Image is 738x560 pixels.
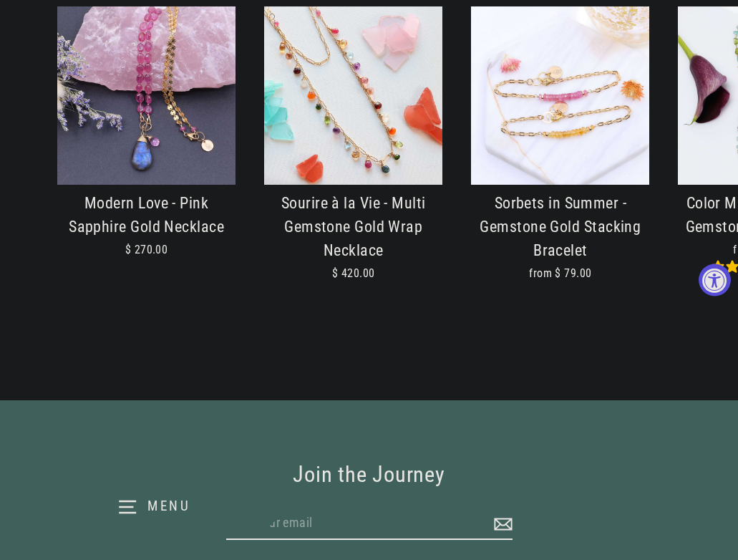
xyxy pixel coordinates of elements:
a: Sourire à la Vie - Multi Gemstone Gold Wrap Necklace main image | Breathe Autumn Rain Artisan Jew... [264,6,442,300]
div: Sorbets in Summer - Gemstone Gold Stacking Bracelet [471,192,649,263]
div: Modern Love - Pink Sapphire Gold Necklace [57,192,236,239]
input: Enter your email [226,507,513,541]
img: Sorbets in Summer - Gemstone Gold Stacking Bracelet main image | Breathe Autumn Rain Artisan Jewelry [471,6,649,185]
span: Menu [147,498,191,514]
button: Accessibility Widget, click to open [699,264,731,296]
div: Join the Journey [176,458,562,493]
span: $ 420.00 [332,266,375,280]
span: $ 270.00 [125,243,168,256]
img: Sourire à la Vie - Multi Gemstone Gold Wrap Necklace main image | Breathe Autumn Rain Artisan Jew... [264,6,442,185]
div: Sourire à la Vie - Multi Gemstone Gold Wrap Necklace [264,192,442,263]
a: Sorbets in Summer - Gemstone Gold Stacking Bracelet main image | Breathe Autumn Rain Artisan Jewe... [471,6,649,300]
a: Modern Love - Pink Sapphire Gold Necklace main image | Breathe Autumn Rain Artisan Jewelry Modern... [57,6,236,276]
span: from $ 79.00 [529,266,591,280]
img: Modern Love - Pink Sapphire Gold Necklace main image | Breathe Autumn Rain Artisan Jewelry [57,6,236,185]
button: Menu [29,483,279,531]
